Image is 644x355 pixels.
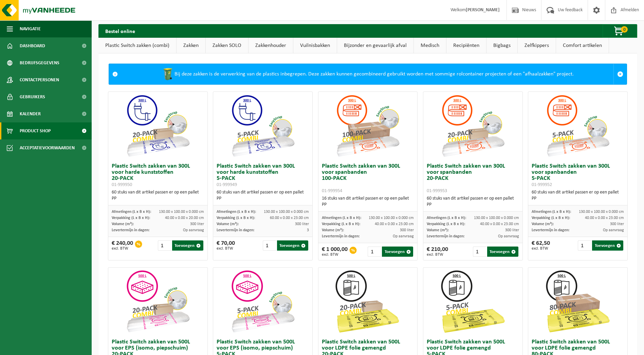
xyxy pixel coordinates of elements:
span: Volume (m³): [427,228,449,232]
a: Comfort artikelen [556,38,609,53]
span: 40.00 x 0.00 x 23.00 cm [585,216,624,220]
span: Bedrijfsgegevens [20,54,59,71]
span: excl. BTW [112,247,133,251]
span: Navigatie [20,20,41,37]
div: 60 stuks van dit artikel passen er op een pallet [217,189,309,202]
img: 01-999964 [334,268,402,336]
a: Zakken [177,38,205,53]
div: 60 stuks van dit artikel passen er op een pallet [112,189,204,202]
div: PP [217,196,309,202]
img: 01-999954 [334,92,402,160]
span: Acceptatievoorwaarden [20,139,75,156]
span: 40.00 x 0.00 x 23.00 cm [375,222,414,226]
span: 130.00 x 100.00 x 0.000 cm [474,216,519,220]
span: Verpakking (L x B x H): [532,216,570,220]
span: 130.00 x 100.00 x 0.000 cm [264,210,309,214]
button: 0 [603,24,637,38]
div: PP [427,202,519,208]
input: 1 [158,240,171,251]
img: 01-999956 [124,268,192,336]
span: 40.00 x 0.00 x 23.00 cm [480,222,519,226]
span: 40.00 x 0.00 x 20.00 cm [165,216,204,220]
a: Bigbags [486,38,517,53]
img: 01-999968 [544,268,612,336]
img: 01-999955 [229,268,297,336]
a: Bijzonder en gevaarlijk afval [337,38,413,53]
div: € 1 000,00 [322,247,348,257]
img: 01-999952 [544,92,612,160]
a: Sluit melding [613,64,627,84]
img: 01-999963 [439,268,507,336]
div: € 210,00 [427,247,448,257]
span: Gebruikers [20,88,45,105]
span: Levertermijn in dagen: [322,234,360,238]
span: Op aanvraag [498,234,519,238]
span: Product Shop [20,122,51,139]
span: Verpakking (L x B x H): [322,222,360,226]
span: Op aanvraag [603,228,624,232]
a: Medisch [414,38,446,53]
span: Afmetingen (L x B x H): [217,210,256,214]
span: 01-999953 [427,188,447,193]
a: Plastic Switch zakken (combi) [98,38,176,53]
h2: Bestel online [98,24,142,37]
img: WB-0240-HPE-GN-50.png [161,67,174,81]
a: Zakkenhouder [249,38,293,53]
span: 01-999954 [322,188,342,193]
button: Toevoegen [172,240,203,251]
input: 1 [368,247,381,257]
img: 01-999949 [229,92,297,160]
span: Afmetingen (L x B x H): [112,210,151,214]
span: 3 [307,228,309,232]
h3: Plastic Switch zakken van 300L voor spanbanden 5-PACK [532,163,624,188]
span: Contactpersonen [20,71,59,88]
div: PP [322,202,414,208]
span: excl. BTW [532,247,550,251]
div: PP [112,196,204,202]
img: 01-999953 [439,92,507,160]
button: Toevoegen [382,247,413,257]
h3: Plastic Switch zakken van 300L voor spanbanden 20-PACK [427,163,519,194]
div: € 240,00 [112,240,133,251]
span: 01-999950 [112,182,132,187]
h3: Plastic Switch zakken van 300L voor spanbanden 100-PACK [322,163,414,194]
div: 60 stuks van dit artikel passen er op een pallet [532,189,624,202]
span: 01-999952 [532,182,552,187]
input: 1 [578,240,591,251]
span: 300 liter [505,228,519,232]
span: 300 liter [190,222,204,226]
span: Volume (m³): [217,222,239,226]
span: 60.00 x 0.00 x 23.00 cm [270,216,309,220]
span: Verpakking (L x B x H): [427,222,465,226]
span: Levertermijn in dagen: [112,228,149,232]
span: excl. BTW [217,247,235,251]
span: 0 [621,26,628,33]
span: Afmetingen (L x B x H): [322,216,361,220]
span: 300 liter [610,222,624,226]
span: Op aanvraag [183,228,204,232]
button: Toevoegen [487,247,518,257]
span: Levertermijn in dagen: [532,228,569,232]
h3: Plastic Switch zakken van 300L voor harde kunststoffen 20-PACK [112,163,204,188]
span: 300 liter [295,222,309,226]
div: 60 stuks van dit artikel passen er op een pallet [427,196,519,208]
strong: [PERSON_NAME] [466,7,500,13]
div: € 70,00 [217,240,235,251]
span: 300 liter [400,228,414,232]
div: 16 stuks van dit artikel passen er op een pallet [322,196,414,208]
span: Levertermijn in dagen: [427,234,464,238]
span: 01-999949 [217,182,237,187]
span: 130.00 x 100.00 x 0.000 cm [159,210,204,214]
input: 1 [473,247,486,257]
span: Levertermijn in dagen: [217,228,254,232]
span: Volume (m³): [112,222,134,226]
button: Toevoegen [277,240,308,251]
h3: Plastic Switch zakken van 300L voor harde kunststoffen 5-PACK [217,163,309,188]
span: Dashboard [20,37,45,54]
span: excl. BTW [322,253,348,257]
span: Kalender [20,105,41,122]
span: Afmetingen (L x B x H): [532,210,571,214]
span: Verpakking (L x B x H): [112,216,150,220]
span: Afmetingen (L x B x H): [427,216,466,220]
span: Volume (m³): [532,222,554,226]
